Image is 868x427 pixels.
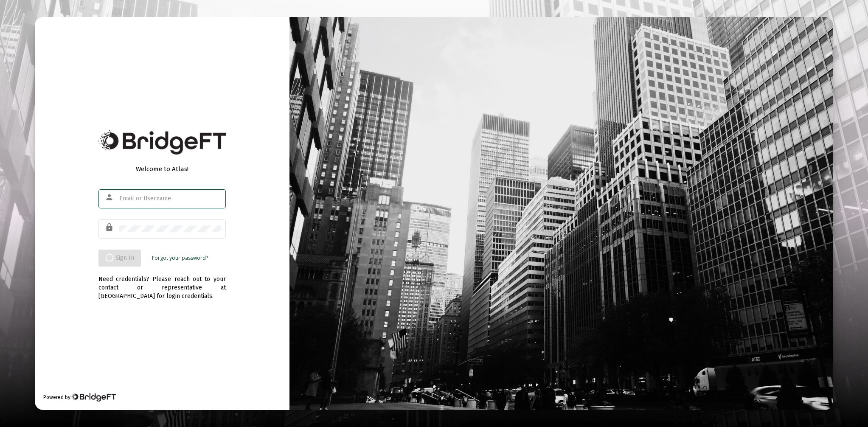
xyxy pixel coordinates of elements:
[43,393,116,402] div: Powered by
[71,393,116,402] img: Bridge Financial Technology Logo
[105,192,115,202] mat-icon: person
[98,130,226,155] img: Bridge Financial Technology Logo
[98,165,226,173] div: Welcome to Atlas!
[105,254,134,261] span: Sign In
[119,195,221,202] input: Email or Username
[105,222,115,233] mat-icon: lock
[152,254,208,262] a: Forgot your password?
[98,250,141,267] button: Sign In
[98,267,226,301] div: Need credentials? Please reach out to your contact or representative at [GEOGRAPHIC_DATA] for log...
